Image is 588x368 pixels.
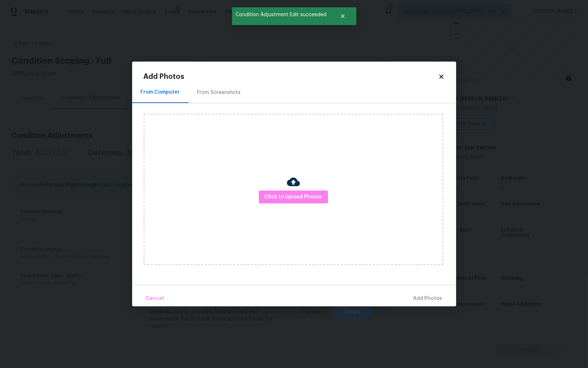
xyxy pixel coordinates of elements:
button: Cancel [143,291,167,306]
button: Click to Upload Photos [259,190,328,204]
div: From Computer [141,89,180,96]
span: Condition Adjustment Edit succeeded [232,7,331,22]
h2: Add Photos [144,73,438,80]
span: Click to Upload Photos [265,193,322,202]
img: Cloud Upload Icon [287,175,300,188]
button: Close [331,9,355,23]
div: From Screenshots [197,89,241,96]
span: Cancel [146,294,164,303]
